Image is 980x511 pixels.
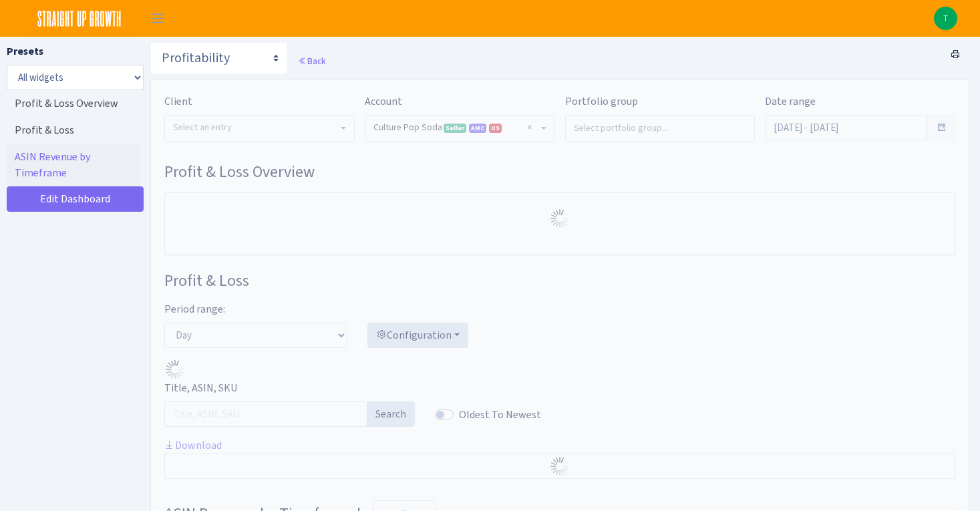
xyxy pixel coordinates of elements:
[367,323,468,348] button: Configuration
[164,271,955,291] h3: Widget #28
[365,116,554,141] span: Culture Pop Soda <span class="badge badge-success">Seller</span><span class="badge badge-primary"...
[367,401,415,427] button: Search
[527,121,532,134] span: Remove all items
[141,7,174,29] button: Toggle navigation
[444,124,466,133] span: Seller
[549,456,570,477] img: Preloader
[489,124,502,133] span: US
[164,438,222,452] a: Download
[164,301,225,317] label: Period range:
[7,90,140,117] a: Profit & Loss Overview
[7,43,43,59] label: Presets
[934,7,957,30] a: T
[7,144,140,186] a: ASIN Revenue by Timeframe
[549,208,570,229] img: Preloader
[164,401,367,427] input: Title, ASIN, SKU
[565,94,638,110] label: Portfolio group
[566,116,755,140] input: Select portfolio group...
[164,94,192,110] label: Client
[164,380,237,396] label: Title, ASIN, SKU
[459,407,541,423] label: Oldest To Newest
[373,121,538,134] span: Culture Pop Soda <span class="badge badge-success">Seller</span><span class="badge badge-primary"...
[298,55,325,67] a: Back
[173,121,232,134] span: Select an entry
[7,186,144,212] a: Edit Dashboard
[164,359,186,380] img: Preloader
[164,162,955,182] h3: Widget #30
[934,7,957,30] img: Tom First
[469,124,486,133] span: Amazon Marketing Cloud
[365,94,402,110] label: Account
[7,117,140,144] a: Profit & Loss
[765,94,816,110] label: Date range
